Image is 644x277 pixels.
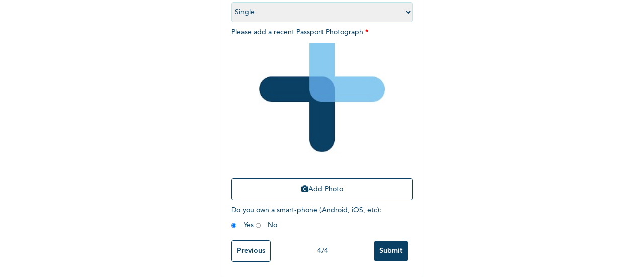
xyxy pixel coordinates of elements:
div: 4 / 4 [271,246,374,256]
span: Do you own a smart-phone (Android, iOS, etc) : Yes No [231,207,381,229]
input: Previous [231,240,271,262]
span: Please add a recent Passport Photograph [231,29,413,205]
button: Add Photo [231,178,413,200]
img: Crop [259,43,385,168]
input: Submit [374,241,408,261]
